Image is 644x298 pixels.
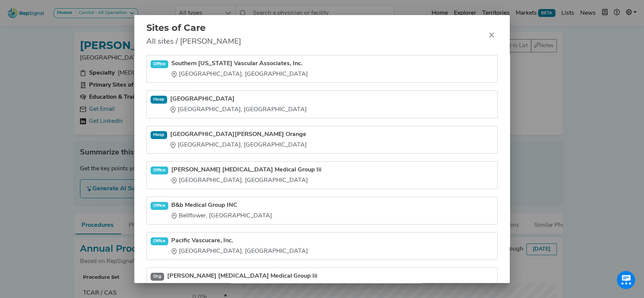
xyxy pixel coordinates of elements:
[151,202,169,209] div: Office
[151,237,169,245] div: Office
[486,29,498,41] button: Close
[146,23,241,34] h2: Sites of Care
[151,167,169,174] div: Office
[151,273,164,280] div: Org
[170,105,307,114] div: [GEOGRAPHIC_DATA], [GEOGRAPHIC_DATA]
[170,95,307,104] a: [GEOGRAPHIC_DATA]
[171,211,272,220] div: Bellflower, [GEOGRAPHIC_DATA]
[167,282,317,291] div: [GEOGRAPHIC_DATA], [GEOGRAPHIC_DATA]
[171,165,321,174] a: [PERSON_NAME] [MEDICAL_DATA] Medical Group Iii
[146,36,241,47] span: All sites / [PERSON_NAME]
[151,131,168,139] div: Hosp
[171,236,308,245] a: Pacific Vascucare, Inc.
[171,247,308,256] div: [GEOGRAPHIC_DATA], [GEOGRAPHIC_DATA]
[171,176,321,185] div: [GEOGRAPHIC_DATA], [GEOGRAPHIC_DATA]
[167,272,317,281] a: [PERSON_NAME] [MEDICAL_DATA] Medical Group Iii
[171,201,272,210] a: B&b Medical Group INC
[151,96,168,103] div: Hosp
[171,59,308,68] a: Southern [US_STATE] Vascular Associates, Inc.
[151,60,169,68] div: Office
[170,130,307,139] a: [GEOGRAPHIC_DATA][PERSON_NAME] Orange
[170,141,307,150] div: [GEOGRAPHIC_DATA], [GEOGRAPHIC_DATA]
[171,70,308,79] div: [GEOGRAPHIC_DATA], [GEOGRAPHIC_DATA]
